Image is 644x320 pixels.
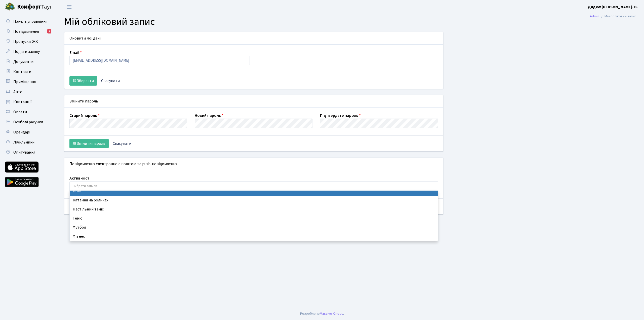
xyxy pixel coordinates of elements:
label: Email [69,50,82,56]
a: Подати заявку [3,47,53,57]
a: Документи [3,57,53,67]
a: Авто [3,87,53,97]
a: Приміщення [3,77,53,87]
div: 2 [47,29,51,33]
span: Пропуск в ЖК [13,39,38,44]
div: Змінити пароль [64,95,443,108]
a: Скасувати [109,139,135,148]
span: Документи [13,59,33,64]
span: Контакти [13,69,31,75]
button: Змінити пароль [69,139,109,148]
span: Квитанції [13,99,32,105]
span: Приміщення [13,79,36,85]
li: Йога [70,187,438,196]
span: Опитування [13,150,35,155]
img: logo.png [5,2,15,12]
input: Вибрати записи [70,182,438,191]
span: Авто [13,89,22,95]
span: Особові рахунки [13,119,43,125]
li: Мій обліковий запис [599,14,636,19]
a: Опитування [3,147,53,157]
div: Повідомлення електронною поштою та push-повідомлення [64,158,443,170]
b: Комфорт [17,3,41,11]
span: Таун [17,3,53,11]
span: Подати заявку [13,49,40,54]
a: Massive Kinetic [320,311,343,316]
h1: Мій обліковий запис [64,16,636,28]
b: Дядюх [PERSON_NAME]. В. [588,4,638,10]
label: Активності [69,175,91,181]
label: Новий пароль [195,113,223,119]
li: Катання на роликах [70,196,438,205]
a: Пропуск в ЖК [3,37,53,47]
li: Фітнес [70,232,438,241]
li: Настільний теніс [70,205,438,214]
a: Оплати [3,107,53,117]
div: Оновити мої дані [64,32,443,45]
a: Скасувати [98,76,123,86]
span: Оплати [13,109,27,115]
a: Контакти [3,67,53,77]
nav: breadcrumb [582,11,644,22]
a: Орендарі [3,127,53,137]
button: Переключити навігацію [63,3,75,11]
a: Дядюх [PERSON_NAME]. В. [588,4,638,10]
span: Орендарі [13,129,30,135]
span: Панель управління [13,19,47,24]
a: Особові рахунки [3,117,53,127]
button: Зберегти [69,76,97,86]
li: Теніс [70,214,438,223]
a: Квитанції [3,97,53,107]
a: Повідомлення2 [3,26,53,37]
div: Розроблено . [300,311,344,316]
label: Старий пароль [69,113,100,119]
a: Лічильники [3,137,53,147]
label: Підтвердьте пароль [320,113,361,119]
li: Футбол [70,223,438,232]
a: Admin [590,14,599,19]
span: Повідомлення [13,29,39,34]
span: Лічильники [13,139,34,145]
a: Панель управління [3,16,53,26]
